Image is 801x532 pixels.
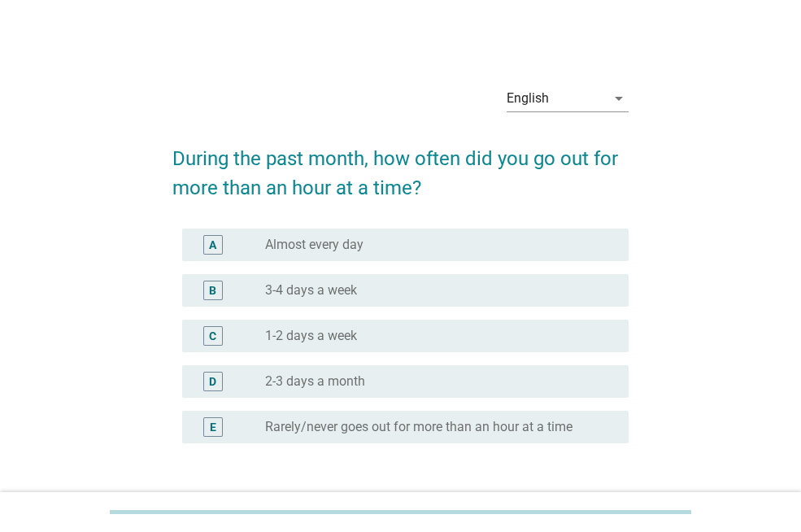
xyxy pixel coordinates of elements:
[209,327,216,344] div: C
[265,328,357,344] label: 1-2 days a week
[507,91,549,106] div: English
[209,236,216,253] div: A
[265,373,365,390] label: 2-3 days a month
[265,419,572,435] label: Rarely/never goes out for more than an hour at a time
[609,89,629,108] i: arrow_drop_down
[209,281,216,299] div: B
[265,282,357,299] label: 3-4 days a week
[210,418,216,435] div: E
[209,373,216,390] div: D
[265,237,363,253] label: Almost every day
[172,128,629,203] h2: During the past month, how often did you go out for more than an hour at a time?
